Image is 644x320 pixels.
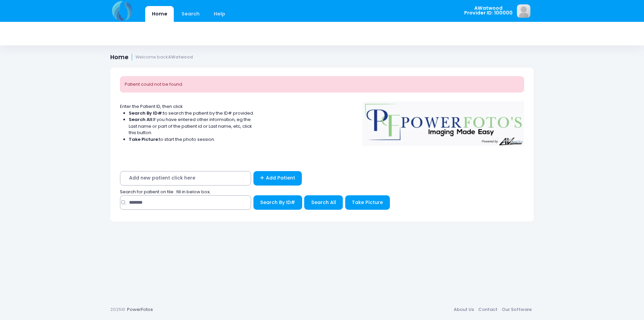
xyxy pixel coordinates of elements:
a: Home [145,6,174,22]
strong: Take Picture: [129,136,159,143]
a: About Us [451,304,476,316]
li: to search the patient by the ID# provided. [129,110,254,117]
img: Logo [359,97,527,147]
a: Search [175,6,206,22]
strong: Search By ID#: [129,110,163,116]
span: Take Picture [352,199,383,206]
span: Search By ID# [260,199,295,206]
span: Search for patient on file : fill in below box; [120,189,210,195]
div: Patient could not be found. [120,76,524,92]
a: PowerFotos [127,306,153,313]
span: AWatwood Provider ID: 100000 [464,6,513,15]
button: Search All [304,195,343,210]
img: image [517,4,530,18]
a: Add Patient [253,171,302,186]
a: Contact [476,304,499,316]
button: Take Picture [345,195,390,210]
button: Search By ID# [253,195,302,210]
small: Welcome back [135,55,193,60]
span: Enter the Patient ID, then click [120,103,183,110]
span: Add new patient click here [120,171,251,186]
h1: Home [110,54,193,61]
li: to start the photo session. [129,136,254,143]
li: If you have entered other information, eg the Last name or part of the patient id or Last name, e... [129,116,254,136]
a: Our Software [499,304,534,316]
span: 2025© [110,306,125,313]
span: Search All [311,199,336,206]
strong: Search All: [129,116,153,123]
a: Help [207,6,232,22]
strong: AWatwood [168,54,193,60]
